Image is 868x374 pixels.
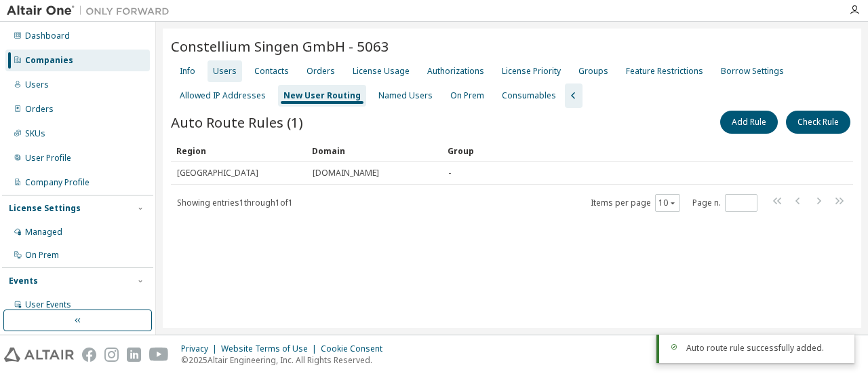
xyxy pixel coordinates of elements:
[25,31,70,41] div: Dashboard
[692,194,757,212] span: Page n.
[313,168,379,179] span: [DOMAIN_NAME]
[181,354,391,366] p: © 2025 Altair Engineering, Inc. All Rights Reserved.
[180,66,195,77] div: Info
[626,66,703,77] div: Feature Restrictions
[213,66,237,77] div: Users
[176,140,301,162] div: Region
[180,90,266,101] div: Allowed IP Addresses
[9,276,38,286] div: Events
[25,250,59,261] div: On Prem
[307,66,335,77] div: Orders
[591,194,680,212] span: Items per page
[221,343,321,354] div: Website Terms of Use
[25,227,62,238] div: Managed
[312,140,437,162] div: Domain
[4,348,74,362] img: altair_logo.svg
[181,343,221,354] div: Privacy
[448,140,815,162] div: Group
[25,153,71,164] div: User Profile
[25,79,49,90] div: Users
[502,66,561,77] div: License Priority
[378,90,433,101] div: Named Users
[786,111,850,134] button: Check Rule
[254,66,289,77] div: Contacts
[25,177,90,188] div: Company Profile
[171,113,303,132] span: Auto Route Rules (1)
[448,168,451,179] span: -
[658,198,677,208] button: 10
[321,343,391,354] div: Cookie Consent
[9,203,81,214] div: License Settings
[283,90,361,101] div: New User Routing
[177,197,293,208] span: Showing entries 1 through 1 of 1
[721,66,784,77] div: Borrow Settings
[720,111,778,134] button: Add Rule
[25,128,45,139] div: SKUs
[686,343,844,354] div: Auto route rule successfully added.
[171,37,389,56] span: Constellium Singen GmbH - 5063
[353,66,410,77] div: License Usage
[149,348,169,362] img: youtube.svg
[7,4,176,18] img: Altair One
[82,348,96,362] img: facebook.svg
[177,168,258,179] span: [GEOGRAPHIC_DATA]
[104,348,119,362] img: instagram.svg
[25,299,71,310] div: User Events
[127,348,141,362] img: linkedin.svg
[427,66,484,77] div: Authorizations
[25,104,54,115] div: Orders
[578,66,608,77] div: Groups
[25,55,73,66] div: Companies
[502,90,556,101] div: Consumables
[450,90,484,101] div: On Prem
